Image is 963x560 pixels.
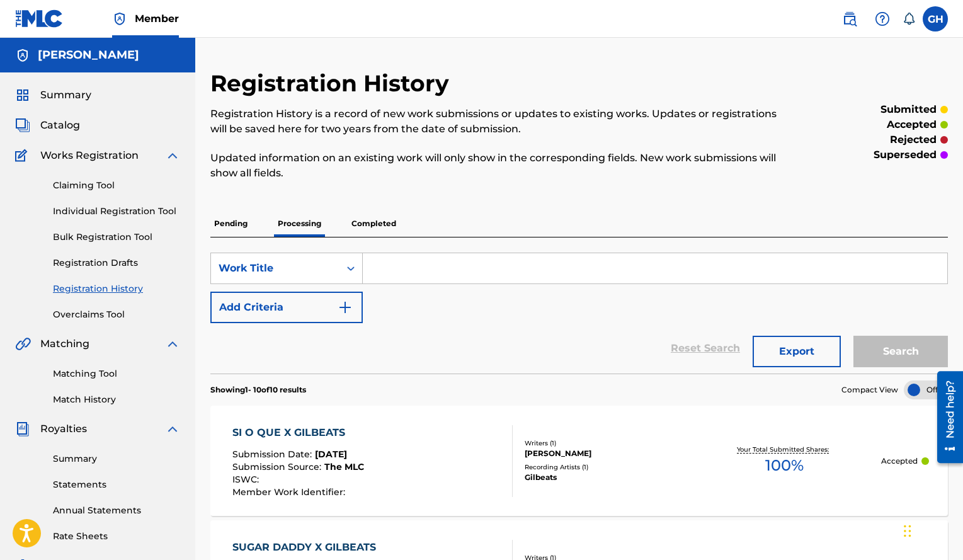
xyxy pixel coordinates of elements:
a: Summary [53,452,180,466]
p: rejected [890,132,937,147]
span: Member [135,11,179,26]
a: Statements [53,478,180,491]
img: Accounts [15,48,30,63]
a: Rate Sheets [53,530,180,543]
span: Royalties [40,421,87,437]
span: Submission Date : [232,449,315,460]
img: Top Rightsholder [112,11,127,26]
div: Notifications [903,13,915,25]
iframe: Chat Widget [900,500,963,560]
a: Public Search [837,6,862,31]
p: Accepted [881,455,918,467]
a: SI O QUE X GILBEATSSubmission Date:[DATE]Submission Source:The MLCISWC:Member Work Identifier:Wri... [210,406,948,516]
p: Your Total Submitted Shares: [737,445,832,454]
p: submitted [880,102,937,117]
div: Drag [904,512,911,550]
a: Match History [53,393,180,406]
a: Registration Drafts [53,256,180,270]
img: Matching [15,336,31,351]
button: Export [753,336,841,367]
div: Gilbeats [525,472,688,483]
a: Individual Registration Tool [53,205,180,218]
p: Completed [348,210,400,237]
a: Annual Statements [53,504,180,517]
a: Overclaims Tool [53,308,180,321]
div: SUGAR DADDY X GILBEATS [232,540,382,555]
a: Bulk Registration Tool [53,231,180,244]
div: Help [870,6,895,31]
img: Works Registration [15,148,31,163]
p: accepted [887,117,937,132]
img: 9d2ae6d4665cec9f34b9.svg [338,300,353,315]
span: [DATE] [315,449,347,460]
p: Processing [274,210,325,237]
a: CatalogCatalog [15,118,80,133]
img: MLC Logo [15,9,64,28]
p: superseded [874,147,937,163]
p: Registration History is a record of new work submissions or updates to existing works. Updates or... [210,106,778,137]
p: Pending [210,210,251,237]
img: expand [165,148,180,163]
span: ISWC : [232,474,262,485]
img: expand [165,336,180,351]
span: The MLC [324,461,364,472]
img: help [875,11,890,26]
span: Compact View [841,384,898,396]
span: Member Work Identifier : [232,486,348,498]
a: Matching Tool [53,367,180,380]
div: Writers ( 1 ) [525,438,688,448]
div: SI O QUE X GILBEATS [232,425,364,440]
img: search [842,11,857,26]
span: Summary [40,88,91,103]
img: expand [165,421,180,437]
img: Catalog [15,118,30,133]
span: Works Registration [40,148,139,163]
p: Showing 1 - 10 of 10 results [210,384,306,396]
span: Submission Source : [232,461,324,472]
p: Updated information on an existing work will only show in the corresponding fields. New work subm... [210,151,778,181]
div: Work Title [219,261,332,276]
div: Recording Artists ( 1 ) [525,462,688,472]
a: Registration History [53,282,180,295]
iframe: Resource Center [928,367,963,468]
a: Claiming Tool [53,179,180,192]
div: [PERSON_NAME] [525,448,688,459]
span: Matching [40,336,89,351]
h2: Registration History [210,69,455,98]
h5: GIANCARLO GIL [38,48,139,62]
form: Search Form [210,253,948,374]
span: 100 % [765,454,804,477]
div: User Menu [923,6,948,31]
a: SummarySummary [15,88,91,103]
img: Summary [15,88,30,103]
button: Add Criteria [210,292,363,323]
img: Royalties [15,421,30,437]
span: Catalog [40,118,80,133]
